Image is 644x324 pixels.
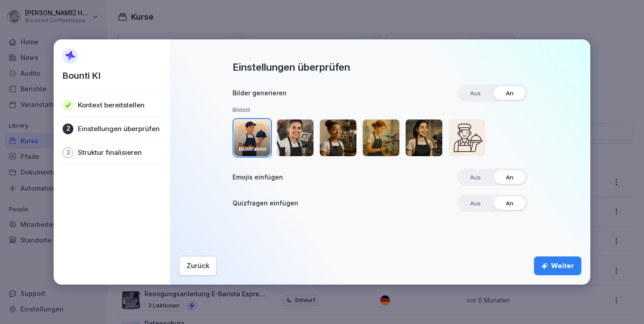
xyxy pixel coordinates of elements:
div: 3 [63,147,73,158]
span: An [500,171,520,184]
div: 2 [63,124,73,134]
h3: Quizfragen einfügen [233,199,298,208]
h3: Emojis einfügen [233,173,283,182]
h3: Bilder generieren [233,89,287,98]
span: An [500,86,520,100]
span: An [500,196,520,210]
button: Zurück [179,256,217,276]
img: comic [406,119,442,156]
img: Illustration style [234,119,271,156]
h5: Bildstil [233,107,528,114]
p: Bounti KI [63,69,101,82]
p: Kontext bereitstellen [78,101,144,110]
span: Aus [464,196,487,210]
img: 3D style [320,119,356,156]
h2: Einstellungen überprüfen [233,61,350,73]
img: AI Sparkle [63,48,78,64]
img: Realistic style [277,119,314,156]
span: Aus [464,86,487,100]
div: Weiter [541,261,574,271]
div: Zurück [186,261,209,271]
button: Weiter [534,256,581,275]
p: Struktur finalisieren [78,148,142,157]
img: Simple outline style [449,119,485,156]
p: Einstellungen überprüfen [78,124,160,133]
span: Aus [464,171,487,184]
img: Oil painting style [363,119,399,156]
